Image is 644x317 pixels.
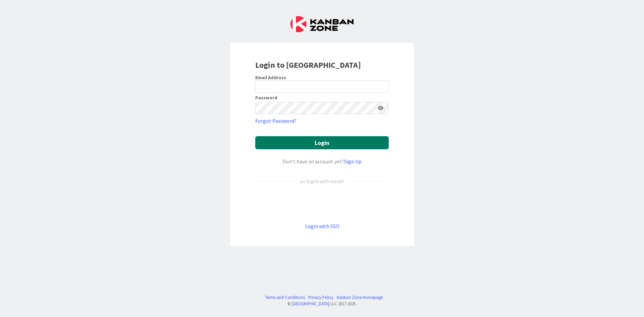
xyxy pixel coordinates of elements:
[252,196,392,211] iframe: Sign in with Google Button
[262,301,383,307] div: © LLC 2017- 2025 .
[255,157,389,165] div: Don’t have an account yet?
[265,294,305,301] a: Terms and Conditions
[344,158,362,165] a: Sign Up
[308,294,333,301] a: Privacy Policy
[255,136,389,149] button: Login
[255,117,297,125] a: Forgot Password?
[255,95,277,100] label: Password
[290,16,354,32] img: Kanban Zone
[255,60,361,70] b: Login to [GEOGRAPHIC_DATA]
[292,301,329,306] a: [GEOGRAPHIC_DATA]
[305,223,339,229] a: Login with SSO
[337,294,383,301] a: Kanban Zone Homepage
[255,74,286,81] label: Email Address
[299,177,345,185] div: or login with email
